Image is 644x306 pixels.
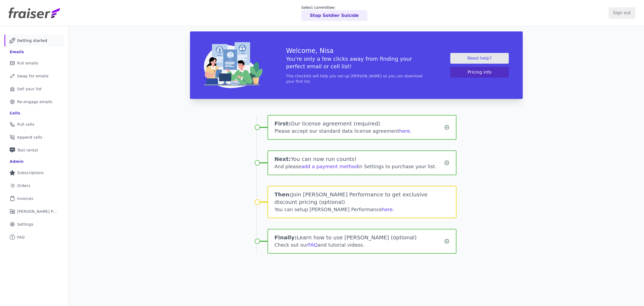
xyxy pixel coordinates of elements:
h1: Join [PERSON_NAME] Performance to get exclusive discount pricing (optional) [275,191,450,206]
a: Swap for emails [4,70,64,82]
p: Select committee: [301,5,367,10]
span: Swap for emails [17,73,49,79]
span: Orders [17,183,30,188]
span: Finally: [275,234,297,241]
span: Append cells [17,135,42,140]
button: Pricing info [450,67,509,78]
h1: You can now run counts! [275,155,444,163]
div: You can setup [PERSON_NAME] Performance . [275,206,450,213]
a: Invoices [4,193,64,204]
span: [PERSON_NAME] Performance [17,209,58,214]
a: add a payment method [301,164,358,169]
span: Text rental [17,147,38,153]
a: Re-engage emails [4,96,64,108]
h1: Learn how to use [PERSON_NAME] (optional) [275,234,444,241]
div: Check out our and tutorial videos. [275,241,444,249]
span: Invoices [17,196,33,201]
span: Subscriptions [17,170,44,175]
div: Admin [10,159,24,164]
a: Subscriptions [4,167,64,179]
span: FAQ [17,235,25,240]
a: Pull cells [4,118,64,130]
span: Then: [275,191,292,198]
a: Need help? [450,53,509,64]
span: Re-engage emails [17,99,52,105]
p: Stop Soldier Suicide [310,12,359,19]
a: here [382,207,393,212]
div: Cells [10,110,20,116]
a: Settings [4,218,64,230]
img: Fraiser Logo [9,8,60,18]
h3: Welcome, Nisa [286,46,427,55]
span: Pull cells [17,122,34,127]
span: Pull emails [17,60,38,66]
span: Getting started [17,38,47,43]
img: img [204,42,262,88]
h1: Our license agreement (required) [275,120,444,127]
span: Next: [275,156,291,162]
span: First: [275,120,291,127]
p: This checklist will help you set-up [PERSON_NAME] so you can download your first list. [286,73,427,84]
div: Please accept our standard data license agreement [275,127,444,135]
div: Emails [10,49,24,55]
a: Append cells [4,131,64,143]
div: And please in Settings to purchase your list. [275,163,444,170]
a: FAQ [308,242,318,248]
h5: You're only a few clicks away from finding your perfect email or cell list! [286,55,427,70]
a: Orders [4,180,64,192]
a: Pull emails [4,57,64,69]
a: FAQ [4,231,64,243]
a: Select committee: Stop Soldier Suicide [301,5,367,21]
a: Sell your list [4,83,64,95]
a: [PERSON_NAME] Performance [4,206,64,217]
span: Sell your list [17,86,42,92]
input: Sign out [609,7,635,19]
span: Settings [17,222,33,227]
a: Getting started [4,35,64,46]
a: Text rental [4,144,64,156]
